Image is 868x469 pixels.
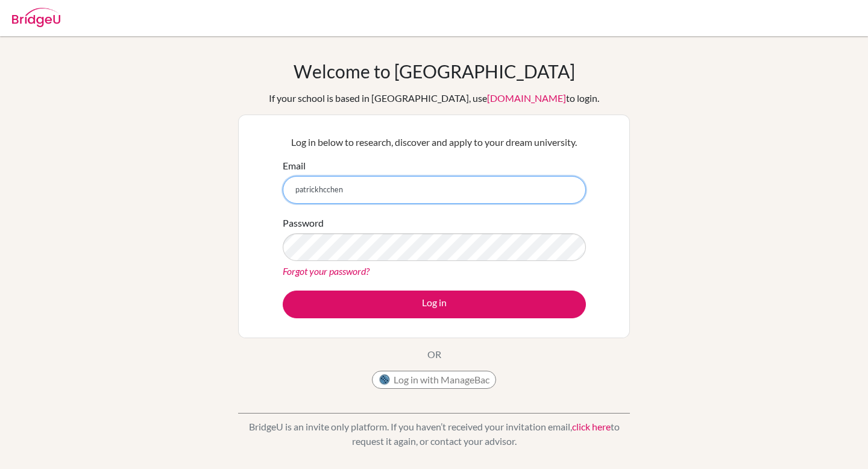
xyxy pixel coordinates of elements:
p: Log in below to research, discover and apply to your dream university. [283,135,586,150]
label: Email [283,159,306,173]
div: If your school is based in [GEOGRAPHIC_DATA], use to login. [269,91,599,105]
a: [DOMAIN_NAME] [487,92,566,104]
button: Log in [283,291,586,318]
a: Forgot your password? [283,265,370,277]
img: Bridge-U [12,8,60,27]
p: OR [427,347,441,362]
button: Log in with ManageBac [372,371,496,389]
a: click here [572,421,611,432]
p: BridgeU is an invite only platform. If you haven’t received your invitation email, to request it ... [238,420,630,449]
label: Password [283,216,324,230]
h1: Welcome to [GEOGRAPHIC_DATA] [294,60,575,82]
